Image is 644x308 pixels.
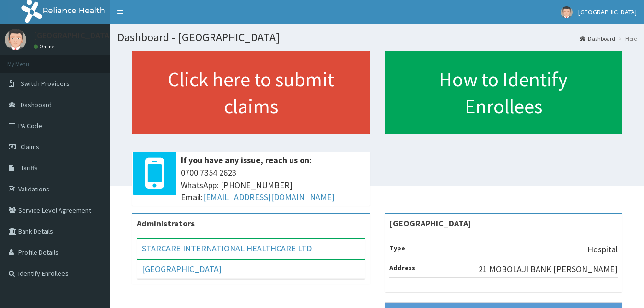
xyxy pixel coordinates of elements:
[5,29,26,50] img: User Image
[389,244,405,252] b: Type
[203,191,335,202] a: [EMAIL_ADDRESS][DOMAIN_NAME]
[616,35,637,43] li: Here
[34,43,57,50] a: Online
[142,243,312,254] a: STARCARE INTERNATIONAL HEALTHCARE LTD
[21,142,39,151] span: Claims
[21,79,70,88] span: Switch Providers
[117,31,637,44] h1: Dashboard - [GEOGRAPHIC_DATA]
[181,166,365,203] span: 0700 7354 2623 WhatsApp: [PHONE_NUMBER] Email:
[137,218,195,229] b: Administrators
[385,51,623,134] a: How to Identify Enrollees
[21,164,38,172] span: Tariffs
[587,243,618,256] p: Hospital
[132,51,370,134] a: Click here to submit claims
[34,31,113,40] p: [GEOGRAPHIC_DATA]
[181,154,312,166] b: If you have any issue, reach us on:
[580,35,615,43] a: Dashboard
[578,8,637,16] span: [GEOGRAPHIC_DATA]
[21,100,52,109] span: Dashboard
[389,218,471,229] strong: [GEOGRAPHIC_DATA]
[561,6,573,18] img: User Image
[142,263,222,274] a: [GEOGRAPHIC_DATA]
[389,263,415,272] b: Address
[479,263,618,275] p: 21 MOBOLAJI BANK [PERSON_NAME]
